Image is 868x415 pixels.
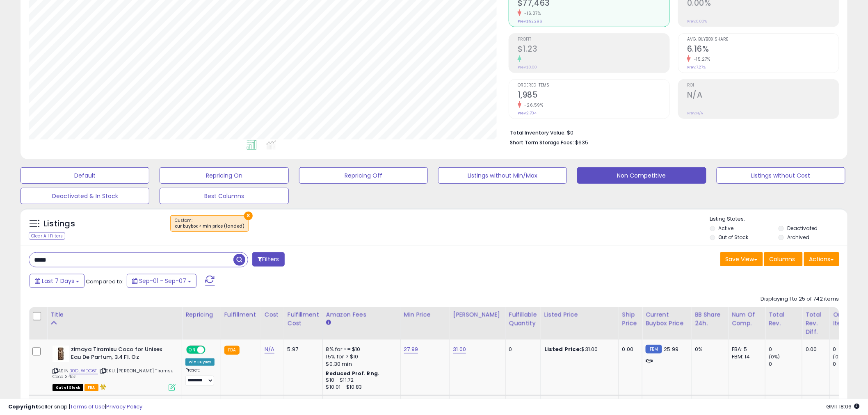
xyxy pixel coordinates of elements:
[404,345,418,353] a: 27.99
[769,353,780,360] small: (0%)
[717,167,845,184] button: Listings without Cost
[175,223,244,229] div: cur buybox < min price (landed)
[833,360,866,368] div: 0
[326,370,380,377] b: Reduced Prof. Rng.
[787,225,818,232] label: Deactivated
[175,217,244,230] span: Custom:
[160,167,288,184] button: Repricing On
[187,347,197,353] span: ON
[42,277,74,285] span: Last 7 Days
[720,252,763,266] button: Save View
[732,310,762,328] div: Num of Comp.
[326,310,397,319] div: Amazon Fees
[710,215,847,223] p: Listing States:
[719,225,734,232] label: Active
[518,19,542,24] small: Prev: $92,296
[288,310,319,328] div: Fulfillment Cost
[769,360,802,368] div: 0
[732,353,759,360] div: FBM: 14
[160,188,288,204] button: Best Columns
[544,346,612,353] div: $31.00
[8,403,142,411] div: seller snap | |
[30,274,85,288] button: Last 7 Days
[43,218,75,230] h5: Listings
[509,346,535,353] div: 0
[326,319,331,326] small: Amazon Fees.
[510,129,566,136] b: Total Inventory Value:
[695,310,725,328] div: BB Share 24h.
[326,384,394,391] div: $10.01 - $10.83
[70,403,105,410] a: Terms of Use
[510,139,574,146] b: Short Term Storage Fees:
[518,111,537,116] small: Prev: 2,704
[770,255,795,263] span: Columns
[806,310,826,336] div: Total Rev. Diff.
[622,346,636,353] div: 0.00
[518,83,669,88] span: Ordered Items
[509,310,537,328] div: Fulfillable Quantity
[518,37,669,42] span: Profit
[288,346,316,353] div: 5.97
[326,377,394,384] div: $10 - $11.72
[691,56,710,62] small: -15.27%
[50,310,178,319] div: Title
[71,346,171,363] b: zimaya Tiramisu Coco for Unisex Eau De Parfum, 3.4 Fl. Oz
[687,111,703,116] small: Prev: N/A
[518,65,537,70] small: Prev: $0.00
[139,277,186,285] span: Sep-01 - Sep-07
[21,167,149,184] button: Default
[265,345,274,353] a: N/A
[53,384,83,391] span: All listings that are currently out of stock and unavailable for purchase on Amazon
[687,83,839,88] span: ROI
[687,65,706,70] small: Prev: 7.27%
[719,234,749,241] label: Out of Stock
[404,310,446,319] div: Min Price
[806,346,823,353] div: 0.00
[646,345,662,353] small: FBM
[53,346,176,390] div: ASIN:
[804,252,839,266] button: Actions
[98,384,107,390] i: hazardous material
[544,345,582,353] b: Listed Price:
[53,367,174,380] span: | SKU: [PERSON_NAME] Tiramsu Coco 3.4oz
[106,403,142,410] a: Privacy Policy
[510,127,833,137] li: $0
[544,310,615,319] div: Listed Price
[326,353,394,360] div: 15% for > $10
[518,44,669,55] h2: $1.23
[646,310,688,328] div: Current Buybox Price
[185,367,215,386] div: Preset:
[204,347,217,353] span: OFF
[453,310,502,319] div: [PERSON_NAME]
[577,167,706,184] button: Non Competitive
[833,310,863,328] div: Ordered Items
[265,310,281,319] div: Cost
[521,10,541,16] small: -16.07%
[827,403,860,410] span: 2025-09-15 18:06 GMT
[53,346,69,362] img: 41gwrPC+FgL._SL40_.jpg
[252,252,284,267] button: Filters
[224,346,240,355] small: FBA
[833,353,845,360] small: (0%)
[127,274,196,288] button: Sep-01 - Sep-07
[438,167,567,184] button: Listings without Min/Max
[687,44,839,55] h2: 6.16%
[769,310,799,328] div: Total Rev.
[8,403,38,410] strong: Copyright
[326,360,394,368] div: $0.30 min
[29,232,65,240] div: Clear All Filters
[69,367,98,374] a: B0DLWDG611
[518,90,669,101] h2: 1,985
[185,310,217,319] div: Repricing
[185,358,215,366] div: Win BuyBox
[769,346,802,353] div: 0
[833,346,866,353] div: 0
[244,212,253,220] button: ×
[224,310,258,319] div: Fulfillment
[761,295,839,303] div: Displaying 1 to 25 of 742 items
[764,252,803,266] button: Columns
[326,346,394,353] div: 8% for <= $10
[521,102,544,108] small: -26.59%
[575,139,588,146] span: $635
[687,37,839,42] span: Avg. Buybox Share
